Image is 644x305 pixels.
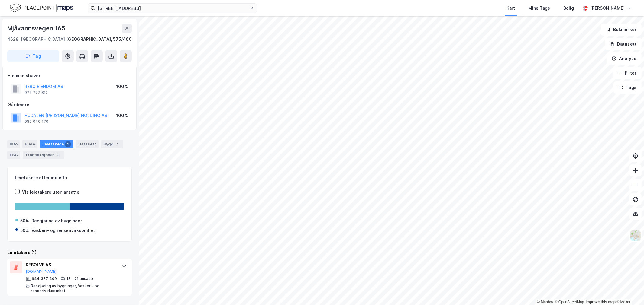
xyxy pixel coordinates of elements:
div: Transaksjoner [23,151,64,159]
button: Tags [613,81,642,94]
div: Gårdeiere [8,101,131,108]
button: Analyse [607,52,642,65]
div: Rengjøring av bygninger, Vaskeri- og renserivirksomhet [31,284,116,293]
div: 100% [116,112,128,119]
div: RESOLVE AS [26,261,116,268]
div: [PERSON_NAME] [590,5,625,12]
div: 4628, [GEOGRAPHIC_DATA] [7,36,65,43]
div: Bolig [563,5,574,12]
div: Kart [506,5,515,12]
div: Rengjøring av bygninger [31,217,82,224]
div: Vaskeri- og renserivirksomhet [31,227,95,234]
div: 3 [56,152,62,158]
a: OpenStreetMap [555,300,584,304]
a: Improve this map [586,300,616,304]
img: Z [630,230,641,241]
div: [GEOGRAPHIC_DATA], 575/460 [66,36,132,43]
div: Mine Tags [528,5,550,12]
button: [DOMAIN_NAME] [26,269,57,274]
button: Filter [613,67,642,79]
div: Eiere [22,140,37,148]
iframe: Chat Widget [614,276,644,305]
div: 1 [115,141,121,147]
div: Leietakere (1) [7,249,132,256]
a: Mapbox [537,300,554,304]
div: Kontrollprogram for chat [614,276,644,305]
div: Hjemmelshaver [8,72,131,79]
div: Vis leietakere uten ansatte [22,189,79,196]
img: logo.f888ab2527a4732fd821a326f86c7f29.svg [10,3,73,13]
div: 18 - 21 ansatte [66,276,95,281]
div: 50% [20,227,29,234]
div: 989 040 170 [24,119,48,124]
button: Datasett [605,38,642,50]
div: ESG [7,151,20,159]
div: 50% [20,217,29,224]
button: Tag [7,50,59,62]
div: Mjåvannsvegen 165 [7,24,66,33]
div: Bygg [101,140,123,148]
div: Info [7,140,20,148]
div: Leietakere etter industri [15,174,124,181]
div: Leietakere [40,140,73,148]
div: 1 [65,141,71,147]
button: Bokmerker [601,24,642,36]
div: 100% [116,83,128,90]
div: Datasett [76,140,99,148]
input: Søk på adresse, matrikkel, gårdeiere, leietakere eller personer [95,4,249,13]
div: 944 377 409 [32,276,57,281]
div: 975 777 812 [24,90,48,95]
